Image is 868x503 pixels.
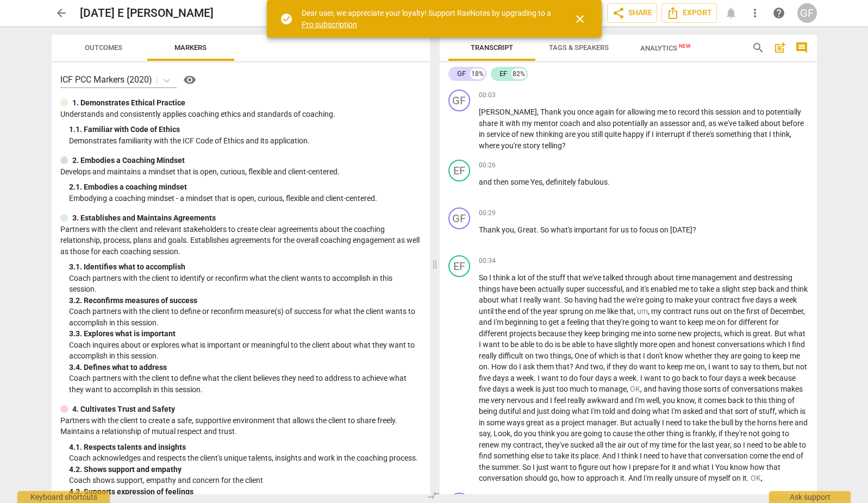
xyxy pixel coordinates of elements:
span: and [582,119,597,128]
span: fabulous [578,178,608,186]
span: out [710,307,723,316]
span: to [666,295,675,304]
span: , [634,307,637,316]
span: Outcomes [85,43,122,52]
span: new [678,329,694,338]
span: the [734,307,746,316]
span: close [573,12,586,26]
span: it [499,119,505,128]
span: . [771,329,775,338]
span: talked [603,273,625,282]
span: take [700,285,716,293]
span: I [643,351,647,360]
span: focus [639,225,660,234]
span: sprung [559,307,585,316]
span: open [659,340,677,349]
span: days [755,295,773,304]
span: a [561,318,567,326]
span: in [479,130,486,139]
span: me [595,307,607,316]
span: December [770,307,803,316]
span: and [677,340,692,349]
span: end [508,307,522,316]
span: want [543,295,560,304]
span: the [495,307,508,316]
span: to [669,108,678,116]
div: EF [499,68,507,79]
span: new [520,130,536,139]
span: One [574,351,590,360]
span: like [607,307,620,316]
span: of [528,273,536,282]
span: are [565,130,577,139]
span: So [564,295,574,304]
span: and [479,318,494,326]
a: Help [769,3,789,23]
span: there's [692,130,716,139]
span: into [643,329,658,338]
span: stuff [549,273,567,282]
span: they [714,351,730,360]
span: on [660,225,670,234]
span: which [598,351,620,360]
span: that [620,307,634,316]
button: Help [181,71,198,89]
span: for [609,225,621,234]
span: 00:03 [479,91,496,100]
span: which [724,329,746,338]
span: to [540,318,548,326]
span: more [640,340,659,349]
span: lot [517,273,528,282]
span: be [510,340,520,349]
span: think [773,130,790,139]
span: for [727,318,739,326]
span: Yes [530,178,542,186]
span: are [730,351,743,360]
span: ? [692,225,696,234]
span: week [779,295,797,304]
span: going [645,295,666,304]
span: Share [612,7,652,20]
span: had [599,295,614,304]
span: different [739,318,769,326]
p: Coach partners with the client to identify or reconfirm what the client wants to accomplish in th... [69,273,421,295]
span: interrupt [655,130,686,139]
span: think [493,273,511,282]
span: a [716,285,722,293]
span: want [660,318,679,326]
span: going [630,318,651,326]
span: visibility [183,73,196,86]
span: also [597,119,613,128]
button: Search [750,39,767,56]
p: 2. Embodies a Coaching Mindset [72,155,185,166]
span: bringing [602,329,631,338]
span: record [678,108,701,116]
span: to [588,340,596,349]
span: things [550,351,571,360]
span: year [543,307,559,316]
span: back [758,285,776,293]
span: important [574,225,609,234]
span: But [775,329,788,338]
span: and [692,119,705,128]
span: I [479,340,483,349]
span: , [514,225,517,234]
span: comment [795,41,808,54]
span: runs [694,307,710,316]
span: me [705,318,717,326]
span: , [537,108,540,116]
span: that [753,130,769,139]
button: Share [607,3,657,23]
span: you [502,225,514,234]
button: GF [797,3,817,23]
span: think [791,285,808,293]
span: that [591,318,607,326]
span: feeling [567,318,591,326]
span: , [571,351,574,360]
span: to [651,318,660,326]
span: super [566,285,586,293]
span: [PERSON_NAME] [479,108,537,116]
span: with [505,119,522,128]
span: potentially [766,108,801,116]
span: having [574,295,599,304]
